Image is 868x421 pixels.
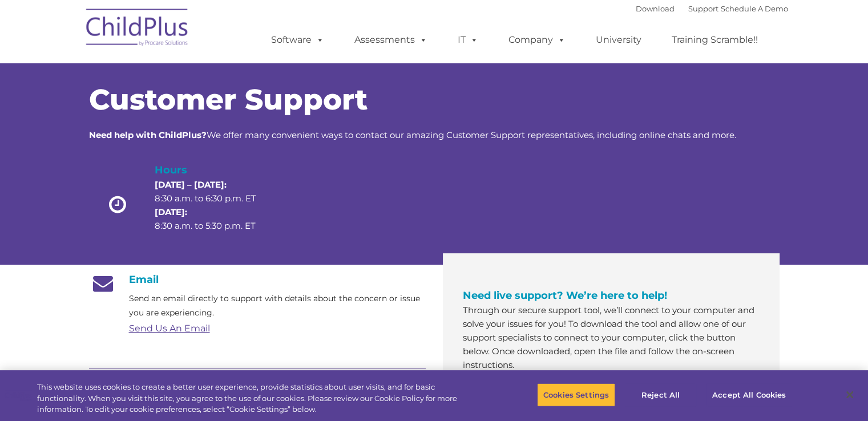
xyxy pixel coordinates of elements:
strong: [DATE]: [155,207,187,217]
button: Reject All [625,383,696,407]
a: IT [446,29,490,51]
button: Accept All Cookies [706,383,792,407]
h4: Hours [155,162,276,178]
button: Cookies Settings [537,383,615,407]
strong: [DATE] – [DATE]: [155,179,227,190]
div: This website uses cookies to create a better user experience, provide statistics about user visit... [37,382,478,415]
a: Schedule A Demo [721,4,788,13]
a: Assessments [343,29,439,51]
h4: Email [89,273,426,286]
span: We offer many convenient ways to contact our amazing Customer Support representatives, including ... [89,129,736,140]
p: Through our secure support tool, we’ll connect to your computer and solve your issues for you! To... [463,303,760,372]
span: Customer Support [89,82,368,117]
p: 8:30 a.m. to 6:30 p.m. ET 8:30 a.m. to 5:30 p.m. ET [155,178,276,233]
a: Support [688,4,718,13]
img: ChildPlus by Procare Solutions [80,1,195,58]
a: Training Scramble!! [660,29,769,51]
button: Close [837,382,862,407]
strong: Need help with ChildPlus? [89,129,207,140]
p: Send an email directly to support with details about the concern or issue you are experiencing. [129,292,426,320]
a: Send Us An Email [129,323,210,334]
a: Company [497,29,577,51]
a: Software [260,29,336,51]
a: Download [636,4,675,13]
span: Need live support? We’re here to help! [463,289,667,302]
a: University [584,29,653,51]
font: | [636,4,788,13]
